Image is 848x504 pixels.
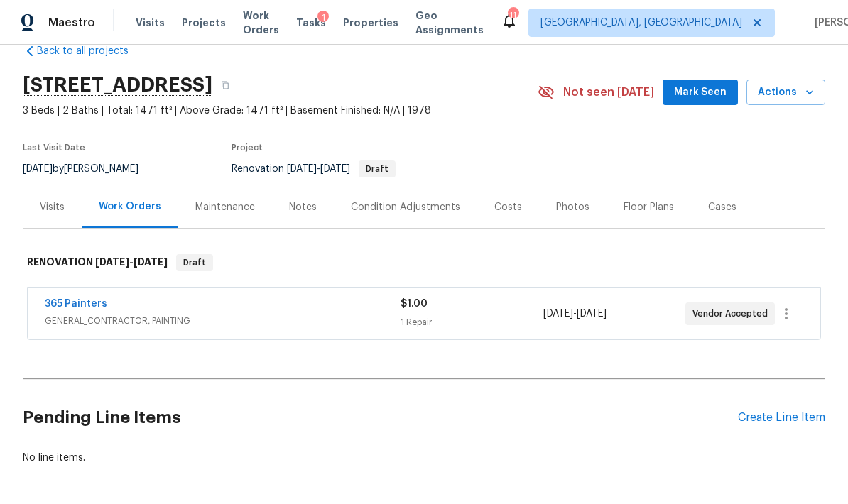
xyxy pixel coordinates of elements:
[540,16,742,30] span: [GEOGRAPHIC_DATA], [GEOGRAPHIC_DATA]
[343,16,398,30] span: Properties
[48,16,95,30] span: Maestro
[27,254,168,271] h6: RENOVATION
[287,164,350,174] span: -
[508,9,518,23] div: 11
[663,80,738,106] button: Mark Seen
[134,257,168,267] span: [DATE]
[415,9,484,37] span: Geo Assignments
[136,16,165,30] span: Visits
[351,200,460,214] div: Condition Adjustments
[624,200,674,214] div: Floor Plans
[287,164,317,174] span: [DATE]
[494,200,522,214] div: Costs
[320,164,350,174] span: [DATE]
[543,309,573,319] span: [DATE]
[556,200,589,214] div: Photos
[708,200,736,214] div: Cases
[543,307,607,321] span: -
[360,165,394,173] span: Draft
[577,309,607,319] span: [DATE]
[758,84,814,102] span: Actions
[692,307,773,321] span: Vendor Accepted
[232,143,263,152] span: Project
[95,257,129,267] span: [DATE]
[401,315,543,329] div: 1 Repair
[23,44,159,58] a: Back to all projects
[563,85,654,99] span: Not seen [DATE]
[45,299,107,309] a: 365 Painters
[738,411,825,424] div: Create Line Item
[178,256,212,270] span: Draft
[674,84,727,102] span: Mark Seen
[40,200,65,214] div: Visits
[401,299,428,309] span: $1.00
[45,314,401,328] span: GENERAL_CONTRACTOR, PAINTING
[23,240,825,285] div: RENOVATION [DATE]-[DATE]Draft
[212,72,238,98] button: Copy Address
[23,160,156,177] div: by [PERSON_NAME]
[23,451,825,465] div: No line items.
[95,257,168,267] span: -
[746,80,825,106] button: Actions
[23,104,538,118] span: 3 Beds | 2 Baths | Total: 1471 ft² | Above Grade: 1471 ft² | Basement Finished: N/A | 1978
[23,143,85,152] span: Last Visit Date
[23,385,738,451] h2: Pending Line Items
[195,200,255,214] div: Maintenance
[232,164,396,174] span: Renovation
[99,199,161,214] div: Work Orders
[289,200,317,214] div: Notes
[296,18,326,28] span: Tasks
[317,11,329,25] div: 1
[243,9,279,37] span: Work Orders
[182,16,226,30] span: Projects
[23,164,53,174] span: [DATE]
